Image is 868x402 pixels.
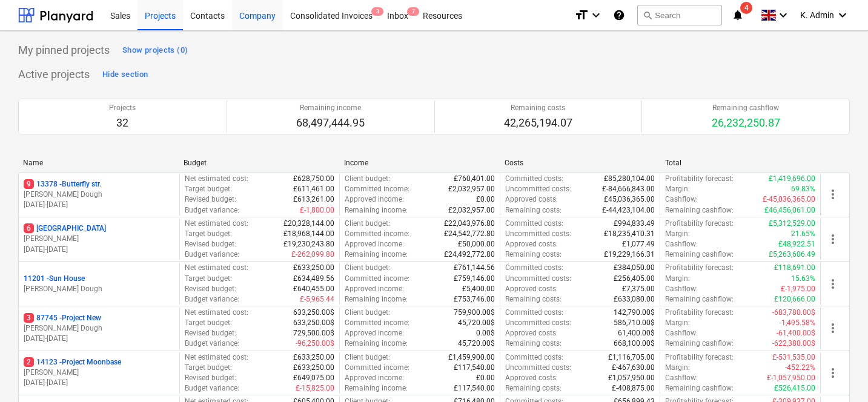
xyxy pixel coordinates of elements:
[185,274,232,284] p: Target budget :
[296,383,334,394] p: £-15,825.00
[345,239,404,249] p: Approved income :
[505,159,655,167] div: Costs
[345,194,404,205] p: Approved income :
[614,338,655,349] p: 668,100.00$
[772,308,815,318] p: -683,780.00$
[345,338,408,349] p: Remaining income :
[780,318,815,328] p: -1,495.58%
[99,65,151,84] button: Hide section
[614,294,655,305] p: £633,080.00
[476,194,495,205] p: £0.00
[185,249,239,260] p: Budget variance :
[612,363,655,373] p: £-467,630.00
[505,219,563,229] p: Committed costs :
[614,219,655,229] p: £994,833.49
[344,159,495,167] div: Income
[371,7,383,16] span: 3
[505,352,563,363] p: Committed costs :
[407,7,419,16] span: 7
[505,174,563,184] p: Committed costs :
[185,352,248,363] p: Net estimated cost :
[296,116,365,130] p: 68,497,444.95
[791,274,815,284] p: 15.63%
[109,116,136,130] p: 32
[614,308,655,318] p: 142,790.00$
[504,103,572,113] p: Remaining costs
[345,352,390,363] p: Client budget :
[763,194,815,205] p: £-45,036,365.00
[665,363,690,373] p: Margin :
[665,219,734,229] p: Profitability forecast :
[24,274,174,294] div: 11201 -Sun House[PERSON_NAME] Dough
[665,229,690,239] p: Margin :
[345,205,408,216] p: Remaining income :
[604,174,655,184] p: £85,280,104.00
[109,103,136,113] p: Projects
[476,373,495,383] p: £0.00
[777,328,815,338] p: -61,400.00$
[800,10,834,20] span: K. Admin
[665,294,734,305] p: Remaining cashflow :
[504,116,572,130] p: 42,265,194.07
[785,363,815,373] p: -452.22%
[622,284,655,294] p: £7,375.00
[732,8,744,22] i: notifications
[345,274,409,284] p: Committed income :
[345,363,409,373] p: Committed income :
[476,328,495,338] p: 0.00$
[444,219,495,229] p: £22,043,976.80
[602,205,655,216] p: £-44,423,104.00
[185,284,236,294] p: Revised budget :
[505,363,571,373] p: Uncommitted costs :
[23,159,174,167] div: Name
[185,184,232,194] p: Target budget :
[769,219,815,229] p: £5,312,529.00
[293,274,334,284] p: £634,489.56
[637,5,722,25] button: Search
[185,205,239,216] p: Budget variance :
[185,174,248,184] p: Net estimated cost :
[122,44,188,58] div: Show projects (0)
[505,328,558,338] p: Approved costs :
[505,308,563,318] p: Committed costs :
[185,194,236,205] p: Revised budget :
[300,205,334,216] p: £-1,800.00
[119,41,191,60] button: Show projects (0)
[505,294,562,305] p: Remaining costs :
[769,174,815,184] p: £1,419,696.00
[505,229,571,239] p: Uncommitted costs :
[665,184,690,194] p: Margin :
[505,239,558,249] p: Approved costs :
[505,205,562,216] p: Remaining costs :
[665,205,734,216] p: Remaining cashflow :
[185,318,232,328] p: Target budget :
[185,229,232,239] p: Target budget :
[454,174,495,184] p: £760,401.00
[807,344,868,402] iframe: Chat Widget
[24,334,174,344] p: [DATE] - [DATE]
[454,383,495,394] p: £117,540.00
[293,184,334,194] p: £611,461.00
[665,338,734,349] p: Remaining cashflow :
[283,229,334,239] p: £18,968,144.00
[345,219,390,229] p: Client budget :
[184,159,334,167] div: Budget
[791,184,815,194] p: 69.83%
[505,194,558,205] p: Approved costs :
[24,323,174,334] p: [PERSON_NAME] Dough
[18,67,90,82] p: Active projects
[293,263,334,273] p: £633,250.00
[712,116,780,130] p: 26,232,250.87
[345,373,404,383] p: Approved income :
[665,308,734,318] p: Profitability forecast :
[454,308,495,318] p: 759,900.00$
[665,274,690,284] p: Margin :
[296,103,365,113] p: Remaining income
[24,313,101,323] p: 87745 - Project New
[826,321,840,335] span: more_vert
[589,8,603,22] i: keyboard_arrow_down
[614,318,655,328] p: 586,710.00$
[614,263,655,273] p: £384,050.00
[612,383,655,394] p: £-408,875.00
